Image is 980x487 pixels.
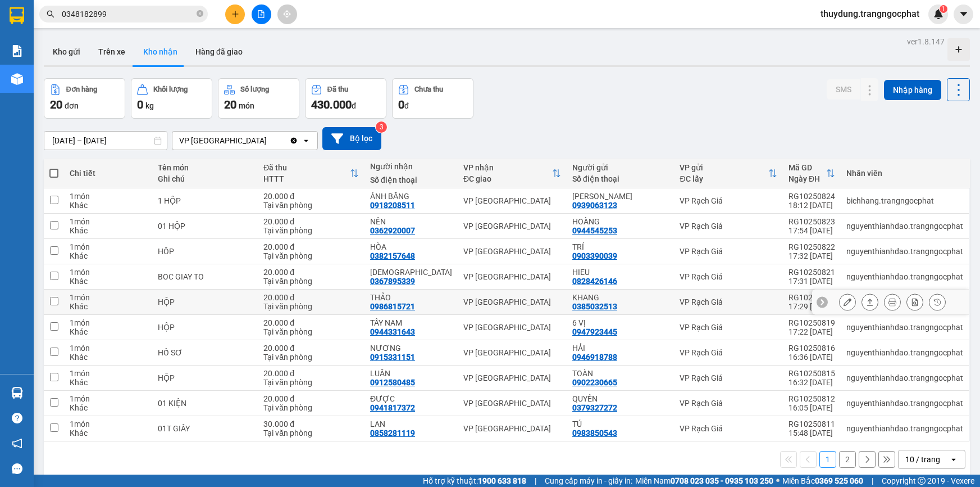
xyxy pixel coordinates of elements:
[224,98,236,111] span: 20
[635,475,773,487] span: Miền Nam
[158,272,252,281] div: BOC GIAY TO
[263,429,359,438] div: Tại văn phòng
[263,163,350,172] div: Đã thu
[11,73,23,85] img: warehouse-icon
[846,399,963,408] div: nguyenthianhdao.trangngocphat
[263,226,359,235] div: Tại văn phòng
[70,293,147,302] div: 1 món
[158,174,252,183] div: Ghi chú
[66,85,97,93] div: Đơn hàng
[186,38,252,65] button: Hàng đã giao
[263,369,359,378] div: 20.000 đ
[70,268,147,277] div: 1 món
[44,78,125,119] button: Đơn hàng20đơn
[872,475,873,487] span: |
[370,293,452,302] div: THẢO
[70,251,147,260] div: Khác
[398,98,404,111] span: 0
[463,272,561,281] div: VP [GEOGRAPHIC_DATA]
[572,394,668,403] div: QUYỀN
[131,78,212,119] button: Khối lượng0kg
[788,226,835,235] div: 17:54 [DATE]
[458,159,567,188] th: Toggle SortBy
[258,159,364,188] th: Toggle SortBy
[788,420,835,429] div: RG10250811
[572,226,617,235] div: 0944545253
[134,38,186,65] button: Kho nhận
[376,121,387,133] sup: 3
[158,222,252,231] div: 01 HỘP
[839,294,856,310] div: Sửa đơn hàng
[572,242,668,251] div: TRÍ
[370,420,452,429] div: LAN
[225,4,245,24] button: plus
[263,201,359,210] div: Tại văn phòng
[788,192,835,201] div: RG10250824
[680,297,777,306] div: VP Rạch Giá
[370,226,415,235] div: 0362920007
[788,318,835,327] div: RG10250819
[788,327,835,336] div: 17:22 [DATE]
[12,413,22,423] span: question-circle
[370,162,452,171] div: Người nhận
[572,277,617,286] div: 0828426146
[289,136,298,145] svg: Clear value
[158,373,252,382] div: HỘP
[949,455,958,464] svg: open
[680,196,777,205] div: VP Rạch Giá
[370,251,415,260] div: 0382157648
[263,277,359,286] div: Tại văn phòng
[302,136,311,145] svg: open
[11,45,23,57] img: solution-icon
[263,242,359,251] div: 20.000 đ
[463,297,561,306] div: VP [GEOGRAPHIC_DATA]
[933,9,943,19] img: icon-new-feature
[788,429,835,438] div: 15:48 [DATE]
[370,394,452,403] div: ĐƯỢC
[370,378,415,387] div: 0912580485
[680,348,777,357] div: VP Rạch Giá
[370,192,452,201] div: ÁNH BĂNG
[572,318,668,327] div: 6 VỊ
[414,85,443,93] div: Chưa thu
[65,101,79,110] span: đơn
[12,438,22,449] span: notification
[846,373,963,382] div: nguyenthianhdao.trangngocphat
[322,127,381,150] button: Bộ lọc
[263,192,359,201] div: 20.000 đ
[788,293,835,302] div: RG10250820
[252,4,271,24] button: file-add
[263,344,359,353] div: 20.000 đ
[70,420,147,429] div: 1 món
[70,318,147,327] div: 1 món
[277,4,297,24] button: aim
[145,101,154,110] span: kg
[370,344,452,353] div: NƯƠNG
[905,454,940,465] div: 10 / trang
[311,98,352,111] span: 430.000
[12,463,22,474] span: message
[545,475,632,487] span: Cung cấp máy in - giấy in:
[572,293,668,302] div: KHANG
[70,344,147,353] div: 1 món
[305,78,386,119] button: Đã thu430.000đ
[370,369,452,378] div: LUÂN
[263,217,359,226] div: 20.000 đ
[158,399,252,408] div: 01 KIỆN
[70,217,147,226] div: 1 món
[680,399,777,408] div: VP Rạch Giá
[846,272,963,281] div: nguyenthianhdao.trangngocphat
[70,353,147,362] div: Khác
[572,192,668,201] div: HÙNG PHONG
[782,475,863,487] span: Miền Bắc
[463,222,561,231] div: VP [GEOGRAPHIC_DATA]
[370,318,452,327] div: TÂY NAM
[788,369,835,378] div: RG10250815
[788,217,835,226] div: RG10250823
[263,327,359,336] div: Tại văn phòng
[680,222,777,231] div: VP Rạch Giá
[70,277,147,286] div: Khác
[478,476,526,485] strong: 1900 633 818
[788,302,835,311] div: 17:29 [DATE]
[947,38,970,61] div: Tạo kho hàng mới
